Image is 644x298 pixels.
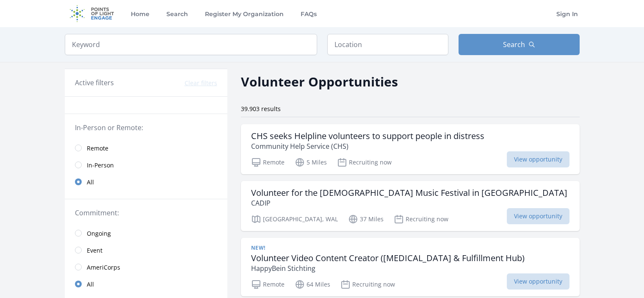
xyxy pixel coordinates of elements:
h3: CHS seeks Helpline volunteers to support people in distress [251,131,484,141]
a: All [65,276,227,292]
h3: Volunteer for the [DEMOGRAPHIC_DATA] Music Festival in [GEOGRAPHIC_DATA] [251,188,567,198]
p: HappyBein Stichting [251,263,525,273]
p: Recruiting now [340,279,395,290]
span: Ongoing [87,229,111,238]
span: AmeriCorps [87,263,120,272]
p: CADIP [251,198,567,208]
a: In-Person [65,156,227,173]
a: New! Volunteer Video Content Creator ([MEDICAL_DATA] & Fulfillment Hub) HappyBein Stichting Remot... [241,238,580,296]
h2: Volunteer Opportunities [241,72,398,91]
p: 37 Miles [348,214,384,224]
button: Clear filters [185,79,217,87]
legend: In-Person or Remote: [75,123,217,133]
p: Community Help Service (CHS) [251,141,484,151]
p: Recruiting now [337,157,392,167]
span: 39.903 results [241,105,281,113]
span: Search [503,39,525,50]
span: View opportunity [507,273,569,290]
a: Volunteer for the [DEMOGRAPHIC_DATA] Music Festival in [GEOGRAPHIC_DATA] CADIP [GEOGRAPHIC_DATA],... [241,181,580,231]
legend: Commitment: [75,208,217,218]
span: In-Person [87,161,114,170]
p: 5 Miles [295,157,327,167]
p: Remote [251,279,285,290]
button: Search [459,34,580,55]
a: Ongoing [65,225,227,242]
span: All [87,178,94,187]
span: New! [251,245,265,251]
h3: Active filters [75,78,114,88]
p: 64 Miles [295,279,330,290]
span: Event [87,246,102,255]
a: Remote [65,139,227,156]
span: Remote [87,144,108,153]
p: Remote [251,157,285,167]
input: Keyword [65,34,317,55]
h3: Volunteer Video Content Creator ([MEDICAL_DATA] & Fulfillment Hub) [251,253,525,263]
p: Recruiting now [394,214,448,224]
input: Location [327,34,448,55]
span: All [87,280,94,289]
a: CHS seeks Helpline volunteers to support people in distress Community Help Service (CHS) Remote 5... [241,124,580,174]
span: View opportunity [507,208,569,224]
a: Event [65,242,227,259]
span: View opportunity [507,151,569,167]
a: AmeriCorps [65,259,227,276]
a: All [65,173,227,190]
p: [GEOGRAPHIC_DATA], WAL [251,214,338,224]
